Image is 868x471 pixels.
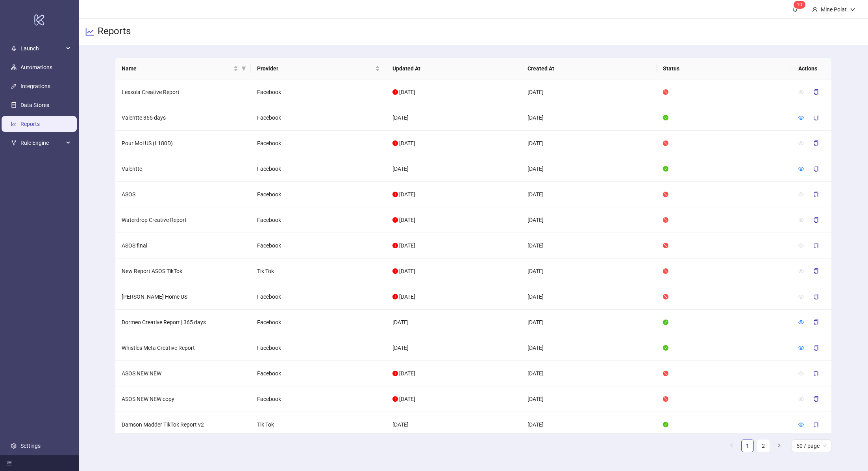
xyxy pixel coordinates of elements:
[798,319,804,325] a: eye
[813,345,819,351] span: copy
[657,58,792,79] th: Status
[392,294,398,299] span: exclamation-circle
[251,284,386,310] td: Facebook
[798,166,804,172] a: eye
[807,239,825,252] button: copy
[115,259,251,284] td: New Report ASOS TikTok
[521,79,657,105] td: [DATE]
[257,64,374,73] span: Provider
[251,58,386,79] th: Provider
[798,396,804,402] span: eye
[663,89,668,95] span: stop
[115,386,251,412] td: ASOS NEW NEW copy
[663,166,668,172] span: check-circle
[813,422,819,427] span: copy
[386,156,522,182] td: [DATE]
[115,361,251,386] td: ASOS NEW NEW
[813,115,819,120] span: copy
[11,46,17,51] span: rocket
[20,41,64,56] span: Launch
[251,79,386,105] td: Facebook
[800,2,802,7] span: 0
[251,156,386,182] td: Facebook
[20,83,50,89] a: Integrations
[807,111,825,124] button: copy
[798,421,804,428] a: eye
[741,440,754,452] li: 1
[798,345,804,351] span: eye
[663,192,668,197] span: stop
[773,440,785,452] li: Next Page
[521,207,657,233] td: [DATE]
[115,310,251,335] td: Dormeo Creative Report | 365 days
[757,440,770,452] li: 2
[663,268,668,274] span: stop
[798,294,804,299] span: eye
[812,7,818,12] span: user
[807,137,825,150] button: copy
[20,135,64,151] span: Rule Engine
[386,335,522,361] td: [DATE]
[792,440,831,452] div: Page Size
[663,243,668,248] span: stop
[115,284,251,310] td: [PERSON_NAME] Home US
[663,140,668,146] span: stop
[251,412,386,438] td: Tik Tok
[521,58,657,79] th: Created At
[798,140,804,146] span: eye
[798,192,804,197] span: eye
[521,233,657,259] td: [DATE]
[98,25,131,39] h3: Reports
[798,115,804,120] span: eye
[399,217,415,223] span: [DATE]
[115,131,251,156] td: Pour Moi US (L180D)
[386,105,522,131] td: [DATE]
[807,393,825,405] button: copy
[392,371,398,376] span: exclamation-circle
[521,105,657,131] td: [DATE]
[251,207,386,233] td: Facebook
[11,140,17,146] span: fork
[399,191,415,198] span: [DATE]
[399,242,415,249] span: [DATE]
[251,310,386,335] td: Facebook
[807,163,825,175] button: copy
[251,361,386,386] td: Facebook
[392,89,398,95] span: exclamation-circle
[792,58,831,79] th: Actions
[850,7,855,12] span: down
[798,115,804,121] a: eye
[807,188,825,201] button: copy
[521,361,657,386] td: [DATE]
[757,440,769,452] a: 2
[725,440,738,452] li: Previous Page
[115,207,251,233] td: Waterdrop Creative Report
[798,320,804,325] span: eye
[399,89,415,95] span: [DATE]
[663,371,668,376] span: stop
[399,370,415,377] span: [DATE]
[663,217,668,223] span: stop
[521,412,657,438] td: [DATE]
[796,440,827,452] span: 50 / page
[813,192,819,197] span: copy
[20,443,41,449] a: Settings
[115,105,251,131] td: Valentte 365 days
[399,396,415,402] span: [DATE]
[521,259,657,284] td: [DATE]
[813,89,819,95] span: copy
[663,422,668,427] span: check-circle
[399,294,415,300] span: [DATE]
[20,64,52,70] a: Automations
[20,121,40,127] a: Reports
[521,182,657,207] td: [DATE]
[85,27,94,37] span: line-chart
[792,6,798,12] span: bell
[798,422,804,427] span: eye
[813,243,819,248] span: copy
[798,345,804,351] a: eye
[807,316,825,329] button: copy
[797,2,800,7] span: 1
[392,268,398,274] span: exclamation-circle
[521,131,657,156] td: [DATE]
